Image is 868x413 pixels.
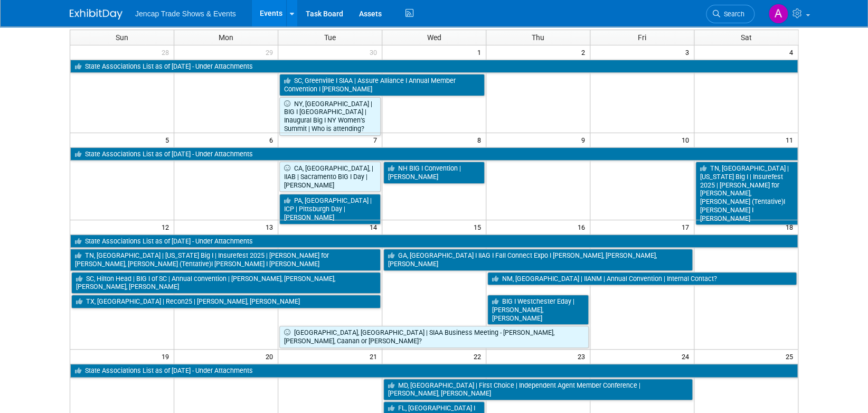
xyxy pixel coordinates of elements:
a: NH BIG I Convention | [PERSON_NAME] [383,162,485,183]
span: Thu [532,33,544,42]
a: [GEOGRAPHIC_DATA], [GEOGRAPHIC_DATA] | SIAA Business Meeting - [PERSON_NAME], [PERSON_NAME], Caan... [279,326,589,348]
span: 5 [164,133,174,146]
a: MD, [GEOGRAPHIC_DATA] | First Choice | Independent Agent Member Conference | [PERSON_NAME], [PERS... [383,379,693,400]
a: Search [706,5,754,23]
span: 6 [268,133,278,146]
span: Sat [740,33,751,42]
a: SC, Hilton Head | BIG I of SC | Annual convention | [PERSON_NAME], [PERSON_NAME], [PERSON_NAME], ... [71,272,381,294]
a: TN, [GEOGRAPHIC_DATA] | [US_STATE] Big I | Insurefest 2025 | [PERSON_NAME] for [PERSON_NAME], [PE... [70,249,381,270]
span: 8 [476,133,486,146]
a: State Associations List as of [DATE] - Under Attachments [70,364,798,378]
a: NY, [GEOGRAPHIC_DATA] | BIG I [GEOGRAPHIC_DATA] | Inaugural Big I NY Women’s Summit | Who is atte... [279,97,381,136]
span: 14 [369,220,382,233]
span: 1 [476,45,486,59]
span: 15 [473,220,486,233]
span: 21 [369,350,382,363]
span: 22 [473,350,486,363]
a: CA, [GEOGRAPHIC_DATA], | IIAB | Sacramento BIG I Day | [PERSON_NAME] [279,162,381,192]
a: State Associations List as of [DATE] - Under Attachments [70,234,798,248]
span: 12 [161,220,174,233]
span: 7 [372,133,382,146]
span: 25 [785,350,798,363]
a: PA, [GEOGRAPHIC_DATA] | ICP | Pittsburgh Day | [PERSON_NAME] [279,194,381,224]
span: Jencap Trade Shows & Events [135,10,236,18]
span: 17 [681,220,694,233]
span: 9 [580,133,590,146]
span: 11 [785,133,798,146]
span: 23 [577,350,590,363]
img: Allison Sharpe [768,4,788,24]
span: Search [720,10,744,18]
span: 18 [785,220,798,233]
img: ExhibitDay [70,9,122,20]
a: SC, Greenville I SIAA | Assure Alliance I Annual Member Convention I [PERSON_NAME] [279,74,485,96]
span: 3 [684,45,694,59]
span: 24 [681,350,694,363]
span: 29 [265,45,278,59]
span: Sun [116,33,128,42]
a: TN, [GEOGRAPHIC_DATA] | [US_STATE] Big I | Insurefest 2025 | [PERSON_NAME] for [PERSON_NAME], [PE... [695,162,798,225]
span: 4 [788,45,798,59]
a: GA, [GEOGRAPHIC_DATA] I IIAG I Fall Connect Expo I [PERSON_NAME], [PERSON_NAME], [PERSON_NAME] [383,249,693,270]
span: 20 [265,350,278,363]
span: Mon [219,33,233,42]
span: 2 [580,45,590,59]
span: 19 [161,350,174,363]
a: NM, [GEOGRAPHIC_DATA] | IIANM | Annual Convention | Internal Contact? [487,272,797,286]
span: Fri [638,33,646,42]
span: 28 [161,45,174,59]
span: 13 [265,220,278,233]
span: Tue [324,33,336,42]
a: State Associations List as of [DATE] - Under Attachments [70,60,798,73]
span: 16 [577,220,590,233]
span: Wed [427,33,441,42]
span: 10 [681,133,694,146]
a: BIG I Westchester Eday | [PERSON_NAME], [PERSON_NAME] [487,295,589,325]
span: 30 [369,45,382,59]
a: TX, [GEOGRAPHIC_DATA] | Recon25 | [PERSON_NAME], [PERSON_NAME] [71,295,381,308]
a: State Associations List as of [DATE] - Under Attachments [70,147,798,161]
